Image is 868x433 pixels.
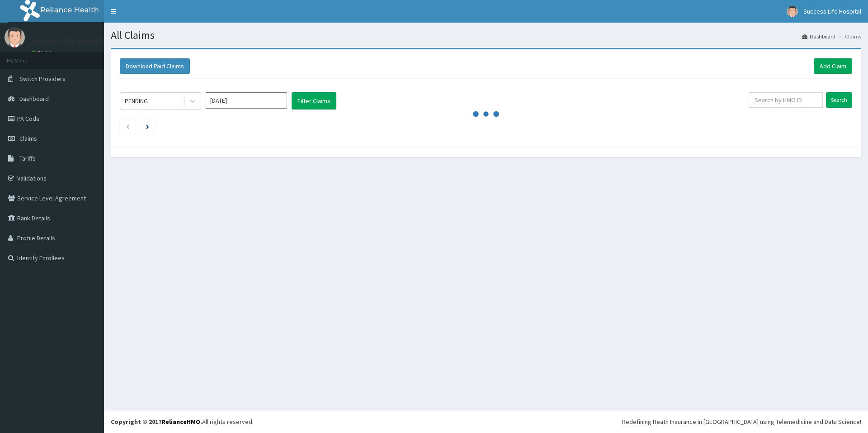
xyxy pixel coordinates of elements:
a: Next page [146,122,149,130]
button: Download Paid Claims [120,58,190,74]
a: Dashboard [802,33,835,40]
span: Tariffs [19,154,36,162]
img: User Image [5,27,25,48]
span: Switch Providers [19,75,66,83]
span: Dashboard [19,95,49,103]
li: Claims [836,33,861,40]
input: Search [826,92,852,108]
img: User Image [787,6,798,17]
div: Redefining Heath Insurance in [GEOGRAPHIC_DATA] using Telemedicine and Data Science! [622,417,861,426]
footer: All rights reserved. [104,410,868,433]
svg: audio-loading [472,100,500,128]
a: Add Claim [814,58,852,74]
input: Search by HMO ID [749,92,823,108]
button: Filter Claims [292,92,336,109]
input: Select Month and Year [206,92,287,109]
div: PENDING [125,96,148,105]
h1: All Claims [111,29,861,41]
span: Claims [19,134,37,143]
p: Success Life Hospital [32,37,107,45]
span: Success Life Hospital [803,7,861,15]
a: Previous page [126,122,130,130]
a: Online [32,49,53,56]
strong: Copyright © 2017 . [111,418,202,426]
a: RelianceHMO [161,418,200,426]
